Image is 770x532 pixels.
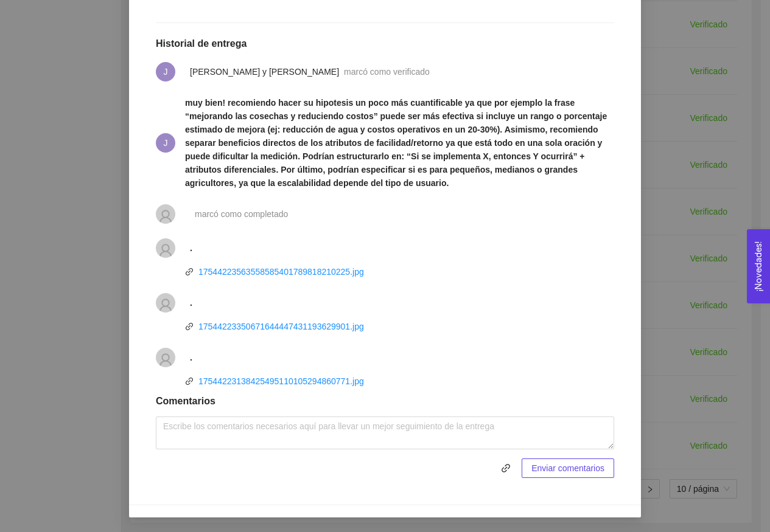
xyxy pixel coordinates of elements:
[164,133,168,153] span: J
[195,209,288,219] span: marcó como completado
[185,98,607,188] strong: muy bien! recomiendo hacer su hipotesis un poco más cuantificable ya que por ejemplo la frase “me...
[497,463,515,473] span: link
[158,298,173,313] span: user
[185,268,194,276] span: link
[496,463,516,473] span: link
[190,67,339,77] span: [PERSON_NAME] y [PERSON_NAME]
[158,243,173,258] span: user
[531,461,604,475] span: Enviar comentarios
[185,322,194,331] span: link
[496,458,516,478] button: link
[156,38,614,50] h1: Historial de entrega
[344,67,430,77] span: marcó como verificado
[190,353,192,362] strong: .
[190,298,192,308] strong: .
[164,62,168,81] span: J
[185,377,194,385] span: link
[198,376,364,386] a: 17544223138425495110105294860771.jpg
[198,322,364,331] a: 17544223350671644447431193629901.jpg
[158,353,173,367] span: user
[156,395,614,407] h1: Comentarios
[747,229,770,303] button: Open Feedback Widget
[190,243,192,253] strong: .
[158,209,173,224] span: user
[522,458,614,478] button: Enviar comentarios
[198,267,364,277] a: 17544223563558585401789818210225.jpg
